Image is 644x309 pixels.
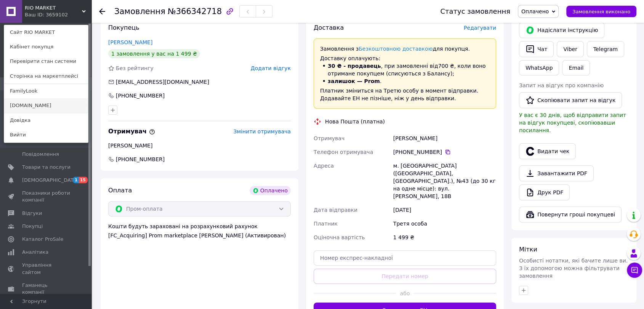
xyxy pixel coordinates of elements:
button: Замовлення виконано [566,6,636,17]
div: Нова Пошта (платна) [323,118,387,125]
a: Кабінет покупця [4,40,88,54]
a: Завантажити PDF [519,165,594,181]
span: Особисті нотатки, які бачите лише ви. З їх допомогою можна фільтрувати замовлення [519,258,628,279]
a: Перевірити стан системи [4,54,88,69]
span: Адреса [314,163,334,169]
a: Viber [557,41,583,57]
a: Сайт RIO MARKET [4,25,88,40]
div: [PHONE_NUMBER] [115,92,165,99]
div: м. [GEOGRAPHIC_DATA] ([GEOGRAPHIC_DATA], [GEOGRAPHIC_DATA].), №43 (до 30 кг на одне місце): вул. ... [392,159,498,203]
div: [PHONE_NUMBER] [393,148,496,156]
span: [PHONE_NUMBER] [115,155,165,163]
a: Telegram [587,41,624,57]
button: Повернути гроші покупцеві [519,207,622,223]
div: 1 499 ₴ [392,231,498,244]
span: Дата відправки [314,207,357,213]
span: Змінити отримувача [233,128,291,134]
b: залишок — Prom [328,78,380,84]
button: Чат з покупцем [627,263,642,278]
div: Повернутися назад [99,8,105,15]
button: Надіслати інструкцію [519,22,604,38]
button: Email [562,60,590,75]
span: Замовлення [114,7,165,16]
span: Отримувач [314,135,344,141]
a: Безкоштовною доставкою [359,46,433,52]
div: Кошти будуть зараховані на розрахунковий рахунок [108,223,291,239]
p: Замовлення з для покупця. [320,45,490,53]
div: Третя особа [392,217,498,231]
span: Отримувач [108,128,155,135]
div: Доставку оплачують: [314,38,496,109]
a: [PERSON_NAME] [108,39,152,45]
a: Друк PDF [519,184,570,200]
input: Номер експрес-накладної [314,250,496,266]
span: Покупець [108,24,139,31]
span: Управління сайтом [22,262,70,275]
li: , при замовленні від 700 ₴ , коли воно отримане покупцем (списуються з Балансу); [320,62,490,77]
li: . [320,77,490,85]
span: Платник [314,221,338,227]
b: 30 ₴ - продавець [328,63,381,69]
a: Сторінка на маркетплейсі [4,69,88,83]
span: Аналітика [22,249,48,256]
span: 15 [79,177,88,183]
a: Вийти [4,128,88,142]
div: [PERSON_NAME] [392,131,498,145]
span: RIO MARKET [25,5,82,11]
button: Видати чек [519,143,576,159]
a: WhatsApp [519,60,559,75]
span: Телефон отримувача [314,149,373,155]
span: Повідомлення [22,151,59,158]
span: Замовлення виконано [572,9,630,14]
span: Редагувати [464,25,496,31]
div: [PERSON_NAME] [108,142,291,149]
div: [FC_Acquiring] Prom marketplace [PERSON_NAME] (Активирован) [108,232,291,239]
a: [DOMAIN_NAME] [4,98,88,113]
div: Статус замовлення [440,8,510,15]
span: Покупці [22,223,43,230]
button: Скопіювати запит на відгук [519,92,622,108]
span: Доставка [314,24,344,31]
span: Оціночна вартість [314,234,365,240]
span: Гаманець компанії [22,282,70,296]
div: 1 замовлення у вас на 1 499 ₴ [108,49,200,58]
span: Товари та послуги [22,164,70,171]
div: Оплачено [250,186,291,195]
div: Ваш ID: 3659102 [25,11,57,18]
span: Запит на відгук про компанію [519,82,604,88]
span: Оплата [108,187,132,194]
span: №366342718 [168,7,222,16]
span: або [396,290,414,297]
a: FamilyLook [4,84,88,98]
span: [EMAIL_ADDRESS][DOMAIN_NAME] [116,79,209,85]
span: Оплачено [521,8,549,14]
button: Чат [519,41,554,57]
div: [DATE] [392,203,498,217]
span: Мітки [519,246,537,253]
span: Каталог ProSale [22,236,63,243]
span: Без рейтингу [116,65,154,71]
p: Платник зміниться на Третю особу в момент відправки. Додавайте ЕН не пізніше, ніж у день відправки. [320,87,490,102]
span: Відгуки [22,210,42,217]
span: Показники роботи компанії [22,190,70,203]
span: 1 [73,177,79,183]
span: Додати відгук [251,65,291,71]
span: [DEMOGRAPHIC_DATA] [22,177,78,184]
span: У вас є 30 днів, щоб відправити запит на відгук покупцеві, скопіювавши посилання. [519,112,626,133]
a: Довідка [4,113,88,128]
